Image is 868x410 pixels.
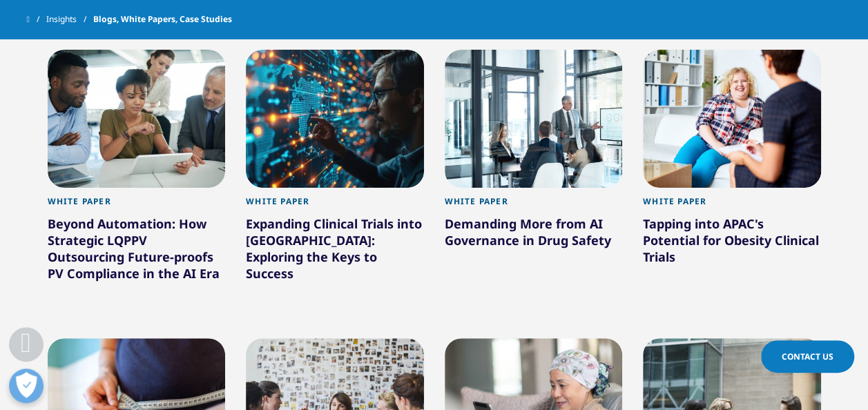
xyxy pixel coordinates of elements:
div: White Paper [48,196,226,215]
a: Insights [46,7,93,32]
div: White Paper [246,196,424,215]
a: White Paper Demanding More from AI Governance in Drug Safety [445,188,623,284]
a: White Paper Tapping into APAC's Potential for Obesity Clinical Trials [643,188,821,300]
div: White Paper [643,196,821,215]
div: Beyond Automation: How Strategic LQPPV Outsourcing Future-proofs PV Compliance in the AI Era [48,215,226,287]
a: White Paper Expanding Clinical Trials into [GEOGRAPHIC_DATA]: Exploring the Keys to Success [246,188,424,317]
div: Expanding Clinical Trials into [GEOGRAPHIC_DATA]: Exploring the Keys to Success [246,215,424,287]
div: Tapping into APAC's Potential for Obesity Clinical Trials [643,215,821,271]
a: White Paper Beyond Automation: How Strategic LQPPV Outsourcing Future-proofs PV Compliance in the... [48,188,226,317]
div: Demanding More from AI Governance in Drug Safety [445,215,623,254]
a: Contact Us [761,340,854,373]
span: Blogs, White Papers, Case Studies [93,7,232,32]
span: Contact Us [782,351,833,362]
button: Open Preferences [9,369,44,403]
div: White Paper [445,196,623,215]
